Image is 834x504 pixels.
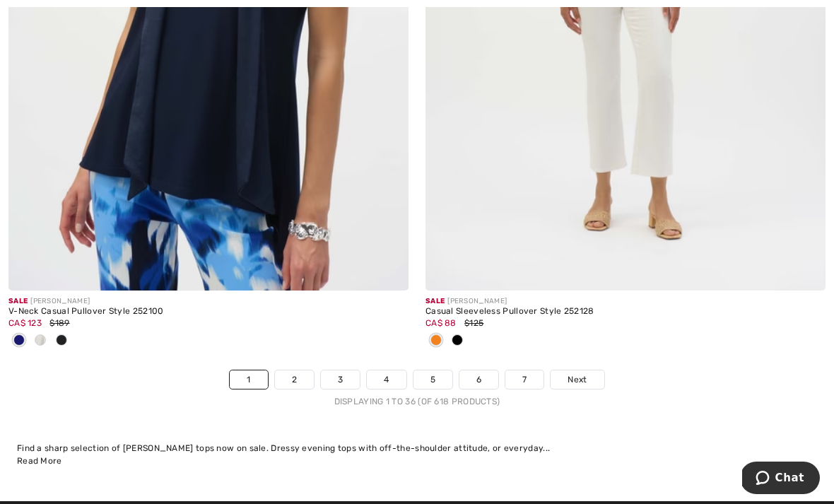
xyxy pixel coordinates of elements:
[425,307,826,317] div: Casual Sleeveless Pullover Style 252128
[425,296,826,307] div: [PERSON_NAME]
[51,329,72,353] div: Black
[8,329,30,353] div: Midnight Blue
[230,370,267,389] a: 1
[275,370,314,389] a: 2
[8,318,42,328] span: CA$ 123
[505,370,544,389] a: 7
[367,370,406,389] a: 4
[464,318,483,328] span: $125
[30,329,51,353] div: Vanilla 30
[459,370,498,389] a: 6
[8,297,28,305] span: Sale
[17,442,817,455] div: Find a sharp selection of [PERSON_NAME] tops now on sale. Dressy evening tops with off-the-should...
[413,370,452,389] a: 5
[49,318,69,328] span: $189
[425,329,447,353] div: Apricot
[321,370,360,389] a: 3
[425,318,457,328] span: CA$ 88
[17,456,62,466] span: Read More
[8,307,409,317] div: V-Neck Casual Pullover Style 252100
[742,462,820,497] iframe: Opens a widget where you can chat to one of our agents
[551,370,604,389] a: Next
[425,297,445,305] span: Sale
[447,329,468,353] div: Black
[8,296,409,307] div: [PERSON_NAME]
[568,373,587,386] span: Next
